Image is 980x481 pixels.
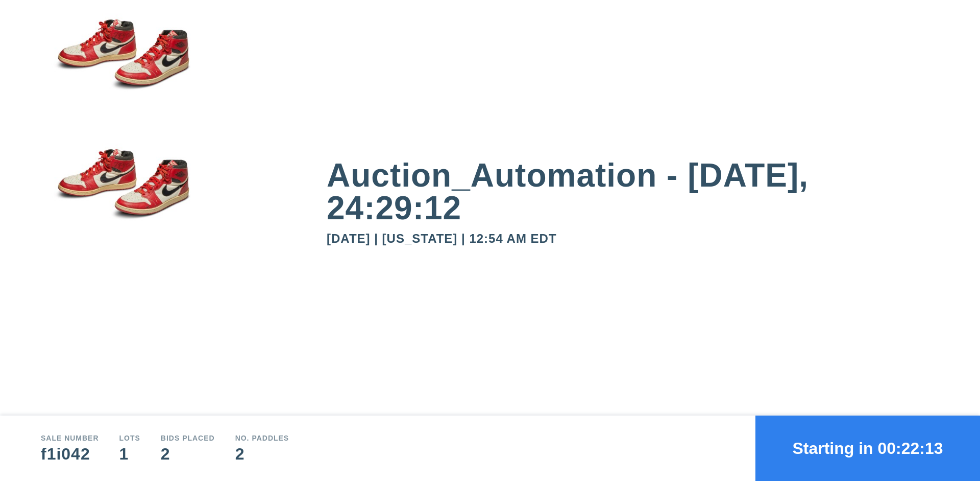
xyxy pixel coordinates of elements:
div: 2 [161,446,215,462]
div: Lots [119,434,140,442]
div: Bids Placed [161,434,215,442]
div: 1 [119,446,140,462]
div: f1i042 [41,446,99,462]
div: Sale number [41,434,99,442]
button: Starting in 00:22:13 [755,416,980,481]
div: [DATE] | [US_STATE] | 12:54 AM EDT [327,233,939,245]
div: No. Paddles [235,434,289,442]
div: 2 [235,446,289,462]
img: small [41,3,204,133]
div: Auction_Automation - [DATE], 24:29:12 [327,159,939,224]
